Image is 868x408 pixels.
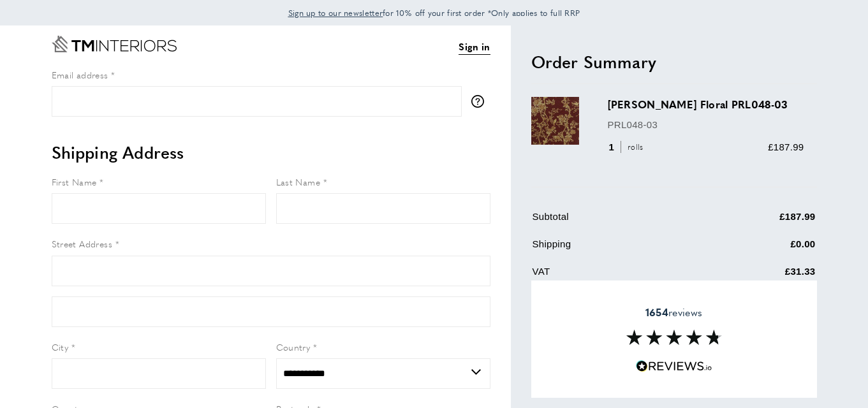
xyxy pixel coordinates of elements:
[626,330,722,345] img: Reviews section
[531,50,817,73] h2: Order Summary
[621,141,647,153] span: rolls
[704,264,816,289] td: £31.33
[533,209,703,234] td: Subtotal
[52,237,113,250] span: Street Address
[52,68,108,81] span: Email address
[459,39,490,55] a: Sign in
[288,6,383,19] a: Sign up to our newsletter
[288,7,383,18] span: Sign up to our newsletter
[276,175,321,188] span: Last Name
[471,95,490,108] button: More information
[645,305,668,319] strong: 1654
[531,97,579,145] img: Marlowe Floral PRL048-03
[52,36,177,52] a: Go to Home page
[768,142,804,152] span: £187.99
[52,141,490,164] h2: Shipping Address
[704,237,816,261] td: £0.00
[533,264,703,289] td: VAT
[608,117,804,133] p: PRL048-03
[52,340,69,353] span: City
[636,360,712,372] img: Reviews.io 5 stars
[608,140,648,155] div: 1
[276,340,311,353] span: Country
[288,7,580,18] span: for 10% off your first order *Only applies to full RRP
[533,237,703,261] td: Shipping
[645,306,702,319] span: reviews
[608,97,804,112] h3: [PERSON_NAME] Floral PRL048-03
[704,209,816,234] td: £187.99
[52,175,97,188] span: First Name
